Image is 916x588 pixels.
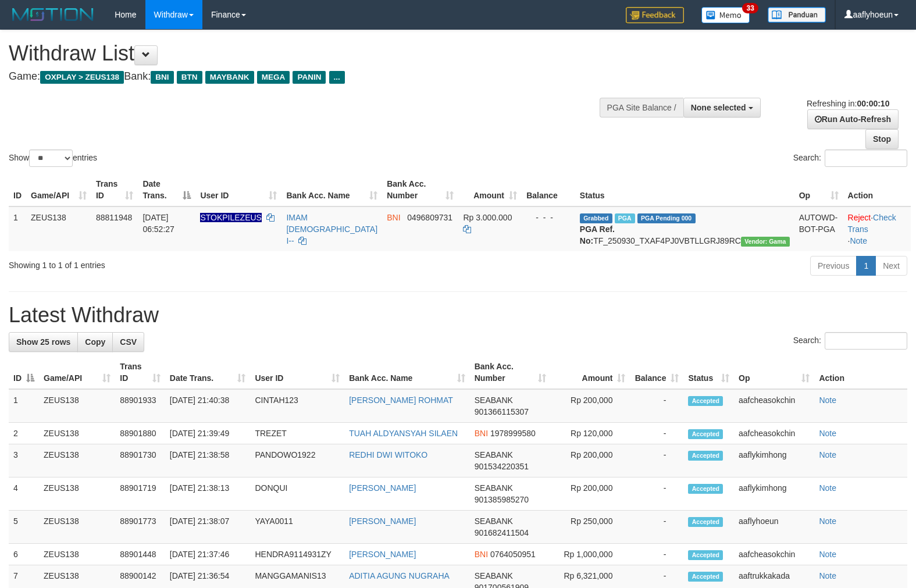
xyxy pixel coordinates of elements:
[825,149,907,167] input: Search:
[825,332,907,350] input: Search:
[463,213,512,222] span: Rp 3.000.000
[688,572,723,582] span: Accepted
[810,256,857,276] a: Previous
[794,173,843,206] th: Op: activate to sort column ascending
[77,332,113,352] a: Copy
[630,511,683,544] td: -
[734,544,814,565] td: aafcheasokchin
[115,511,165,544] td: 88901773
[475,450,513,459] span: SEABANK
[344,356,470,389] th: Bank Acc. Name: activate to sort column ascending
[29,149,73,167] select: Showentries
[349,550,416,559] a: [PERSON_NAME]
[9,511,39,544] td: 5
[734,389,814,423] td: aafcheasokchin
[793,149,907,167] label: Search:
[857,99,889,108] strong: 00:00:10
[349,516,416,526] a: [PERSON_NAME]
[819,516,836,526] a: Note
[475,550,488,559] span: BNI
[115,444,165,477] td: 88901730
[112,332,144,352] a: CSV
[794,206,843,251] td: AUTOWD-BOT-PGA
[734,356,814,389] th: Op: activate to sort column ascending
[850,236,867,245] a: Note
[115,423,165,444] td: 88901880
[115,389,165,423] td: 88901933
[848,213,896,234] a: Check Trans
[526,212,571,223] div: - - -
[475,516,513,526] span: SEABANK
[349,483,416,493] a: [PERSON_NAME]
[865,129,899,149] a: Stop
[349,429,458,438] a: TUAH ALDYANSYAH SILAEN
[580,224,615,245] b: PGA Ref. No:
[734,444,814,477] td: aaflykimhong
[551,389,630,423] td: Rp 200,000
[551,511,630,544] td: Rp 250,000
[329,71,345,84] span: ...
[250,511,344,544] td: YAYA0011
[875,256,907,276] a: Next
[250,444,344,477] td: PANDOWO1922
[819,395,836,405] a: Note
[9,332,78,352] a: Show 25 rows
[551,477,630,511] td: Rp 200,000
[9,206,26,251] td: 1
[630,356,683,389] th: Balance: activate to sort column ascending
[39,511,115,544] td: ZEUS138
[9,477,39,511] td: 4
[165,444,251,477] td: [DATE] 21:38:58
[138,173,195,206] th: Date Trans.: activate to sort column descending
[9,423,39,444] td: 2
[195,173,281,206] th: User ID: activate to sort column ascending
[630,477,683,511] td: -
[165,544,251,565] td: [DATE] 21:37:46
[177,71,202,84] span: BTN
[522,173,575,206] th: Balance
[630,423,683,444] td: -
[9,71,599,83] h4: Game: Bank:
[115,544,165,565] td: 88901448
[490,429,536,438] span: Copy 1978999580 to clipboard
[626,7,684,23] img: Feedback.jpg
[688,451,723,461] span: Accepted
[39,544,115,565] td: ZEUS138
[734,511,814,544] td: aaflyhoeun
[293,71,326,84] span: PANIN
[9,6,97,23] img: MOTION_logo.png
[165,477,251,511] td: [DATE] 21:38:13
[688,550,723,560] span: Accepted
[115,356,165,389] th: Trans ID: activate to sort column ascending
[9,544,39,565] td: 6
[39,477,115,511] td: ZEUS138
[475,407,529,416] span: Copy 901366115307 to clipboard
[96,213,132,222] span: 88811948
[349,571,450,580] a: ADITIA AGUNG NUGRAHA
[856,256,876,276] a: 1
[382,173,458,206] th: Bank Acc. Number: activate to sort column ascending
[115,477,165,511] td: 88901719
[843,173,911,206] th: Action
[819,450,836,459] a: Note
[9,173,26,206] th: ID
[165,511,251,544] td: [DATE] 21:38:07
[281,173,382,206] th: Bank Acc. Name: activate to sort column ascending
[741,237,790,247] span: Vendor URL: https://trx31.1velocity.biz
[458,173,522,206] th: Amount: activate to sort column ascending
[387,213,400,222] span: BNI
[91,173,138,206] th: Trans ID: activate to sort column ascending
[688,396,723,406] span: Accepted
[9,42,599,65] h1: Withdraw List
[551,423,630,444] td: Rp 120,000
[16,337,70,347] span: Show 25 rows
[39,389,115,423] td: ZEUS138
[819,571,836,580] a: Note
[120,337,137,347] span: CSV
[768,7,826,23] img: panduan.png
[793,332,907,350] label: Search:
[734,477,814,511] td: aaflykimhong
[615,213,635,223] span: Marked by aafsreyleap
[26,173,91,206] th: Game/API: activate to sort column ascending
[688,517,723,527] span: Accepted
